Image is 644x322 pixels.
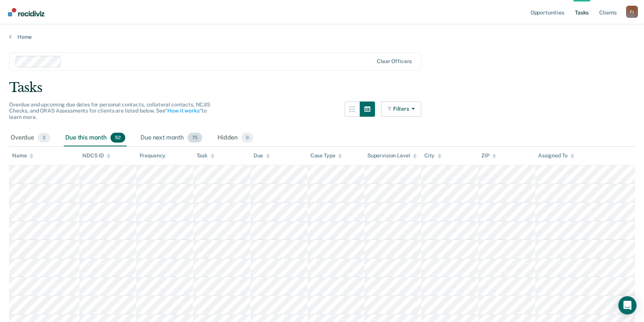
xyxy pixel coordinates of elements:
[310,152,342,159] div: Case Type
[367,152,417,159] div: Supervision Level
[82,152,110,159] div: NDCS ID
[196,152,214,159] div: Task
[618,296,636,314] div: Open Intercom Messenger
[216,130,255,146] div: Hidden0
[9,102,210,121] span: Overdue and upcoming due dates for personal contacts, collateral contacts, NCJIS Checks, and ORAS...
[139,130,204,146] div: Due next month75
[9,33,635,40] a: Home
[254,152,270,159] div: Due
[139,152,165,159] div: Frequency
[424,152,441,159] div: City
[165,108,202,114] a: “How it works”
[110,133,125,143] span: 52
[64,130,127,146] div: Due this month52
[12,152,33,159] div: Name
[381,102,421,117] button: Filters
[9,130,52,146] div: Overdue3
[481,152,496,159] div: ZIP
[8,8,44,16] img: Recidiviz
[538,152,574,159] div: Assigned To
[626,6,638,18] button: Profile dropdown button
[9,80,635,95] div: Tasks
[38,133,50,143] span: 3
[241,133,253,143] span: 0
[377,58,412,65] div: Clear officers
[626,6,638,18] div: F J
[187,133,202,143] span: 75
